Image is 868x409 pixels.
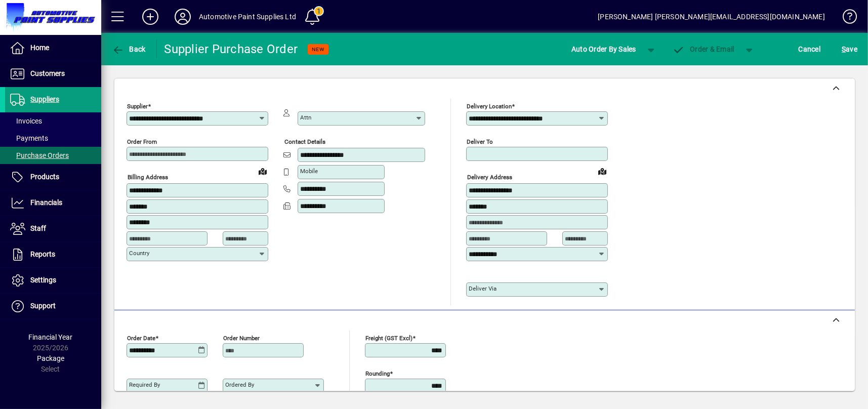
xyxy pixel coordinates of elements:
[101,40,157,58] app-page-header-button: Back
[598,9,825,25] div: [PERSON_NAME] [PERSON_NAME][EMAIL_ADDRESS][DOMAIN_NAME]
[5,112,101,130] a: Invoices
[255,163,271,179] a: View on map
[30,250,55,258] span: Reports
[129,250,149,257] mat-label: Country
[842,45,846,53] span: S
[167,8,199,26] button: Profile
[223,334,260,341] mat-label: Order number
[10,134,48,142] span: Payments
[5,190,101,216] a: Financials
[300,114,311,121] mat-label: Attn
[109,40,148,58] button: Back
[300,168,318,175] mat-label: Mobile
[225,381,254,388] mat-label: Ordered by
[5,130,101,147] a: Payments
[5,268,101,293] a: Settings
[37,354,64,362] span: Package
[30,198,62,207] span: Financials
[839,40,860,58] button: Save
[842,41,857,57] span: ave
[30,276,56,284] span: Settings
[594,163,610,179] a: View on map
[134,8,167,26] button: Add
[30,95,59,103] span: Suppliers
[5,61,101,87] a: Customers
[127,103,148,110] mat-label: Supplier
[365,370,390,377] mat-label: Rounding
[5,242,101,267] a: Reports
[799,41,821,57] span: Cancel
[10,151,69,159] span: Purchase Orders
[29,333,73,341] span: Financial Year
[5,35,101,61] a: Home
[164,41,298,57] div: Supplier Purchase Order
[5,294,101,319] a: Support
[365,334,412,341] mat-label: Freight (GST excl)
[30,224,46,232] span: Staff
[467,103,512,110] mat-label: Delivery Location
[835,2,855,35] a: Knowledge Base
[199,9,296,25] div: Automotive Paint Supplies Ltd
[127,138,157,145] mat-label: Order from
[112,45,146,53] span: Back
[30,302,56,310] span: Support
[30,44,49,52] span: Home
[469,285,497,292] mat-label: Deliver via
[129,381,160,388] mat-label: Required by
[571,41,636,57] span: Auto Order By Sales
[467,138,493,145] mat-label: Deliver To
[312,46,324,53] span: NEW
[127,334,155,341] mat-label: Order date
[5,147,101,164] a: Purchase Orders
[5,165,101,190] a: Products
[5,216,101,241] a: Staff
[30,69,65,77] span: Customers
[10,117,42,125] span: Invoices
[796,40,823,58] button: Cancel
[673,45,734,53] span: Order & Email
[668,40,739,58] button: Order & Email
[566,40,641,58] button: Auto Order By Sales
[30,173,59,181] span: Products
